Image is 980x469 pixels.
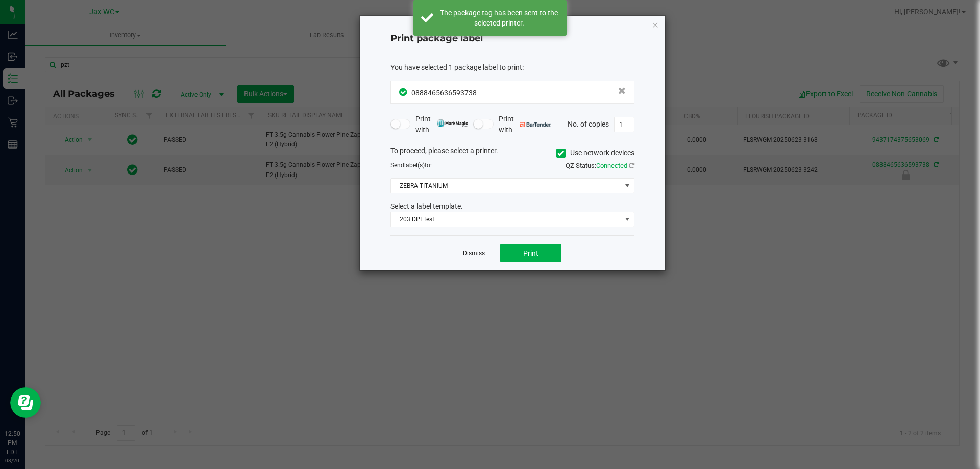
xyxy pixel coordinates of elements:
img: bartender.png [520,122,551,127]
div: The package tag has been sent to the selected printer. [439,8,559,28]
label: Use network devices [556,147,634,158]
a: Dismiss [463,249,485,258]
div: Select a label template. [383,201,642,212]
span: You have selected 1 package label to print [390,63,522,71]
div: : [390,62,634,73]
button: Print [500,244,561,262]
iframe: Resource center [10,387,41,418]
span: 203 DPI Test [391,212,621,227]
span: label(s) [404,162,425,169]
span: Print with [415,114,468,135]
span: ZEBRA-TITANIUM [391,179,621,193]
h4: Print package label [390,32,634,45]
span: Send to: [390,162,432,169]
span: Print [523,249,538,257]
span: 0888465636593738 [411,89,477,97]
div: To proceed, please select a printer. [383,145,642,161]
span: QZ Status: [566,162,634,169]
span: Connected [596,162,627,169]
span: Print with [499,114,551,135]
img: mark_magic_cybra.png [437,119,468,127]
span: No. of copies [568,119,609,128]
span: In Sync [399,87,409,97]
